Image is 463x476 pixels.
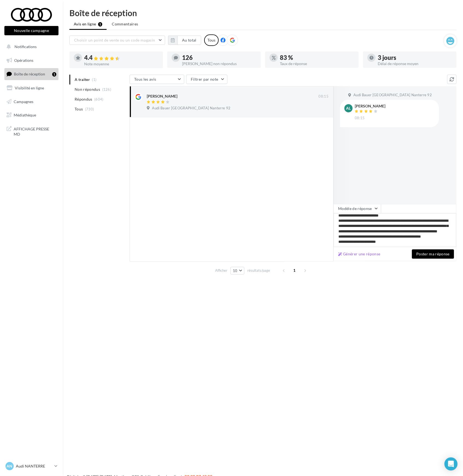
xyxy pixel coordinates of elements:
[412,249,454,259] button: Poster ma réponse
[336,251,383,257] button: Générer une réponse
[182,55,256,61] div: 126
[355,116,365,121] span: 08:15
[14,58,33,63] span: Opérations
[3,109,60,121] a: Médiathèque
[3,96,60,107] a: Campagnes
[280,55,354,61] div: 83 %
[14,99,33,104] span: Campagnes
[147,94,177,99] div: [PERSON_NAME]
[215,268,227,273] span: Afficher
[280,62,354,66] div: Taux de réponse
[75,106,83,112] span: Tous
[112,21,138,27] span: Commentaires
[355,104,385,108] div: [PERSON_NAME]
[378,62,452,66] div: Délai de réponse moyen
[233,268,238,273] span: 10
[3,41,57,52] button: Notifications
[94,97,104,101] span: (604)
[4,26,58,35] button: Nouvelle campagne
[74,38,155,42] span: Choisir un point de vente ou un code magasin
[84,62,159,66] div: Note moyenne
[15,86,44,90] span: Visibilité en ligne
[52,72,56,77] div: 1
[14,44,37,49] span: Notifications
[14,125,56,137] span: AFFICHAGE PRESSE MD
[378,55,452,61] div: 3 jours
[75,97,92,102] span: Répondus
[7,463,13,469] span: AN
[444,457,458,471] div: Open Intercom Messenger
[290,266,299,275] span: 1
[247,268,270,273] span: résultats/page
[3,55,60,66] a: Opérations
[3,123,60,139] a: AFFICHAGE PRESSE MD
[102,87,112,92] span: (126)
[333,204,381,213] button: Modèle de réponse
[84,55,159,61] div: 4.4
[177,36,201,45] button: Au total
[69,36,165,45] button: Choisir un point de vente ou un code magasin
[230,267,244,274] button: 10
[186,75,227,84] button: Filtrer par note
[16,463,52,469] p: Audi NANTERRE
[14,113,36,117] span: Médiathèque
[134,77,156,81] span: Tous les avis
[3,82,60,94] a: Visibilité en ligne
[3,68,60,80] a: Boîte de réception1
[318,94,329,99] span: 08:15
[168,36,201,45] button: Au total
[204,34,219,46] div: Tous
[346,106,351,111] span: Al
[152,106,230,111] span: Audi Bauer [GEOGRAPHIC_DATA] Nanterre 92
[75,87,100,92] span: Non répondus
[4,461,58,471] a: AN Audi NANTERRE
[85,107,94,111] span: (730)
[130,75,184,84] button: Tous les avis
[182,62,256,66] div: [PERSON_NAME] non répondus
[353,93,432,98] span: Audi Bauer [GEOGRAPHIC_DATA] Nanterre 92
[69,9,456,17] div: Boîte de réception
[14,72,45,76] span: Boîte de réception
